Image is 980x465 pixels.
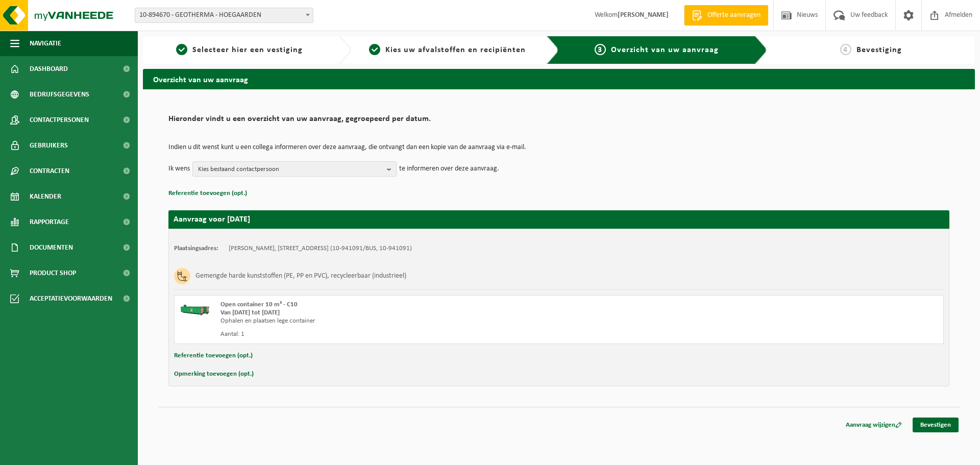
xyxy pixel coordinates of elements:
strong: [PERSON_NAME] [618,11,669,19]
a: Aanvraag wijzigen [838,418,910,432]
button: Opmerking toevoegen (opt.) [174,368,254,381]
span: Kalender [30,184,61,209]
button: Referentie toevoegen (opt.) [174,349,253,362]
span: Gebruikers [30,133,68,158]
span: Open container 10 m³ - C10 [220,301,298,308]
span: 10-894670 - GEOTHERMA - HOEGAARDEN [135,8,313,23]
span: 4 [840,44,851,55]
a: 1Selecteer hier een vestiging [148,44,331,56]
img: HK-XC-10-GN-00.png [180,301,210,316]
p: te informeren over deze aanvraag. [399,161,499,177]
p: Indien u dit wenst kunt u een collega informeren over deze aanvraag, die ontvangt dan een kopie v... [168,144,949,151]
h2: Hieronder vindt u een overzicht van uw aanvraag, gegroepeerd per datum. [168,115,949,129]
span: 2 [369,44,380,55]
span: Offerte aanvragen [705,10,763,20]
h3: Gemengde harde kunststoffen (PE, PP en PVC), recycleerbaar (industrieel) [195,268,406,284]
div: Ophalen en plaatsen lege container [220,317,600,325]
span: Contracten [30,158,69,184]
span: 1 [176,44,187,55]
p: Ik wens [168,161,190,177]
span: Rapportage [30,209,69,235]
span: Bevestiging [856,46,902,54]
div: Aantal: 1 [220,330,600,338]
span: 3 [595,44,606,55]
span: 10-894670 - GEOTHERMA - HOEGAARDEN [135,8,313,22]
span: Contactpersonen [30,107,89,133]
span: Navigatie [30,31,61,56]
span: Overzicht van uw aanvraag [611,46,719,54]
span: Product Shop [30,260,76,286]
span: Dashboard [30,56,68,82]
span: Selecteer hier een vestiging [192,46,303,54]
a: Offerte aanvragen [684,5,768,26]
strong: Plaatsingsadres: [174,245,218,252]
strong: Aanvraag voor [DATE] [174,215,250,224]
h2: Overzicht van uw aanvraag [143,69,975,89]
button: Referentie toevoegen (opt.) [168,187,247,200]
span: Kies uw afvalstoffen en recipiënten [385,46,526,54]
strong: Van [DATE] tot [DATE] [220,309,280,316]
span: Acceptatievoorwaarden [30,286,112,311]
td: [PERSON_NAME], [STREET_ADDRESS] (10-941091/BUS, 10-941091) [229,244,412,253]
button: Kies bestaand contactpersoon [192,161,397,177]
a: Bevestigen [913,418,959,432]
a: 2Kies uw afvalstoffen en recipiënten [356,44,539,56]
span: Documenten [30,235,73,260]
span: Kies bestaand contactpersoon [198,162,383,177]
span: Bedrijfsgegevens [30,82,89,107]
